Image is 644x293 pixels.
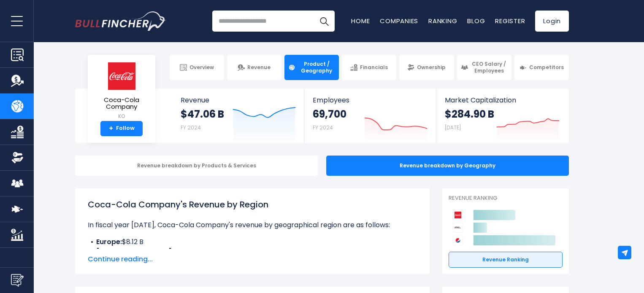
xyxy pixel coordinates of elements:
span: Revenue [247,64,271,71]
a: +Follow [100,121,143,136]
span: Coca-Cola Company [95,97,149,110]
span: Revenue [181,96,296,104]
a: Login [535,11,569,32]
span: Overview [189,64,214,71]
a: CEO Salary / Employees [457,55,511,80]
a: Competitors [514,55,569,80]
span: Market Capitalization [445,96,560,104]
strong: $47.06 B [181,108,224,121]
a: Ownership [399,55,454,80]
strong: $284.90 B [445,108,494,121]
span: Financials [360,64,388,71]
a: Blog [467,16,485,25]
h1: Coca-Cola Company's Revenue by Region [88,198,417,211]
a: Revenue $47.06 B FY 2024 [172,89,304,143]
li: $8.12 B [88,237,417,247]
a: Coca-Cola Company KO [94,62,149,121]
li: $6.46 B [88,247,417,257]
strong: 69,700 [313,108,346,121]
span: Competitors [529,64,564,71]
a: Financials [342,55,396,80]
span: Employees [313,96,427,104]
span: Continue reading... [88,254,417,264]
a: Revenue [227,55,281,80]
b: Europe: [96,237,122,247]
span: Ownership [417,64,446,71]
button: Search [314,11,335,32]
img: Bullfincher logo [75,11,166,31]
span: CEO Salary / Employees [471,61,508,74]
a: Companies [380,16,418,25]
small: KO [95,113,149,120]
small: FY 2024 [181,124,201,131]
img: Ownership [11,151,24,164]
a: Market Capitalization $284.90 B [DATE] [436,89,568,143]
a: Employees 69,700 FY 2024 [304,89,436,143]
a: Revenue Ranking [449,252,563,268]
b: [GEOGRAPHIC_DATA]: [96,247,173,257]
a: Product / Geography [284,55,339,80]
a: Go to homepage [75,11,166,31]
div: Revenue breakdown by Products & Services [75,156,318,176]
small: [DATE] [445,124,461,131]
a: Home [351,16,370,25]
div: Revenue breakdown by Geography [326,156,569,176]
p: In fiscal year [DATE], Coca-Cola Company's revenue by geographical region are as follows: [88,220,417,230]
small: FY 2024 [313,124,333,131]
span: Product / Geography [298,61,335,74]
img: Keurig Dr Pepper competitors logo [453,223,463,233]
p: Revenue Ranking [449,195,563,202]
strong: + [109,125,113,132]
a: Register [495,16,525,25]
img: Coca-Cola Company competitors logo [453,210,463,220]
a: Ranking [428,16,457,25]
a: Overview [170,55,224,80]
img: PepsiCo competitors logo [453,235,463,245]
